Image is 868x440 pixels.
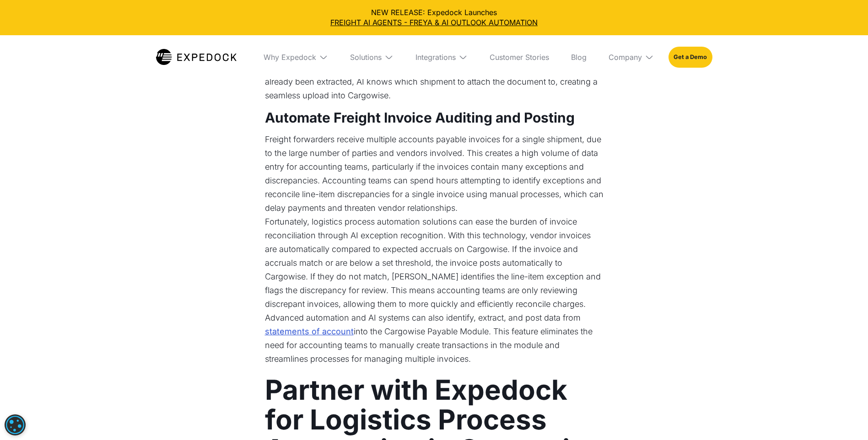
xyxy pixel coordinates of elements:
[482,35,556,79] a: Customer Stories
[408,35,475,79] div: Integrations
[350,53,382,62] div: Solutions
[716,341,868,440] iframe: Chat Widget
[669,47,712,68] a: Get a Demo
[265,133,604,215] p: Freight forwarders receive multiple accounts payable invoices for a single shipment, due to the l...
[415,53,456,62] div: Integrations
[343,35,401,79] div: Solutions
[265,109,575,126] strong: Automate Freight Invoice Auditing and Posting
[265,311,604,366] p: Advanced automation and AI systems can also identify, extract, and post data from into the Cargow...
[256,35,335,79] div: Why Expedock
[7,7,861,28] div: NEW RELEASE: Expedock Launches
[264,53,316,62] div: Why Expedock
[716,341,868,440] div: Widget de chat
[609,53,642,62] div: Company
[265,215,604,311] p: Fortunately, logistics process automation solutions can ease the burden of invoice reconciliation...
[7,17,861,27] a: FREIGHT AI AGENTS - FREYA & AI OUTLOOK AUTOMATION
[265,325,354,338] a: statements of account
[564,35,594,79] a: Blog
[601,35,661,79] div: Company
